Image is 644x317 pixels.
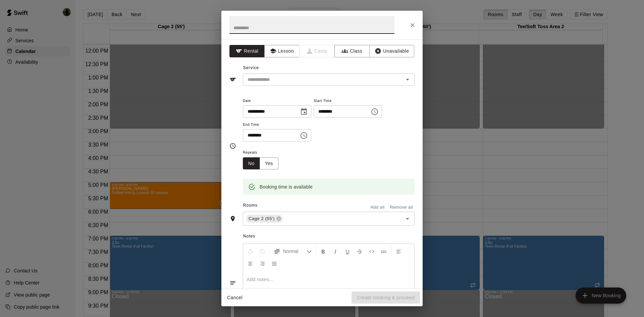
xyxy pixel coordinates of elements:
button: Yes [260,157,278,170]
button: Rental [229,45,265,57]
span: Service [243,65,259,70]
button: Lesson [264,45,300,57]
span: Repeats [243,148,284,157]
button: Choose date, selected date is Oct 22, 2025 [297,105,311,118]
button: Choose time, selected time is 7:00 PM [297,129,311,142]
svg: Service [229,76,236,83]
button: Left Align [393,245,405,257]
svg: Notes [229,279,236,286]
button: Class [334,45,370,57]
button: Formatting Options [271,245,315,257]
button: Insert Link [378,245,389,257]
button: Choose time, selected time is 6:00 PM [368,105,381,118]
button: Unavailable [369,45,414,57]
span: Rooms [243,203,258,208]
button: No [243,157,260,170]
button: Add all [367,202,388,213]
button: Undo [245,245,256,257]
span: Start Time [314,97,382,106]
button: Redo [257,245,268,257]
button: Open [403,75,412,84]
span: Normal [283,248,307,255]
button: Remove all [388,202,415,213]
button: Format Bold [318,245,329,257]
span: End Time [243,120,311,129]
button: Cancel [224,292,246,304]
button: Open [403,214,412,223]
button: Format Italics [330,245,341,257]
span: Date [243,97,311,106]
div: outlined button group [243,157,278,170]
button: Center Align [245,257,256,269]
svg: Timing [229,143,236,149]
button: Right Align [257,257,268,269]
div: Booking time is available [260,181,313,193]
svg: Rooms [229,215,236,222]
span: Camps can only be created in the Services page [300,45,335,57]
button: Insert Code [366,245,377,257]
span: Notes [243,231,415,242]
button: Close [407,19,419,31]
button: Format Strikethrough [354,245,365,257]
button: Justify Align [269,257,280,269]
div: Cage 2 (55') [246,215,283,223]
span: Cage 2 (55') [246,215,277,222]
button: Format Underline [342,245,353,257]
